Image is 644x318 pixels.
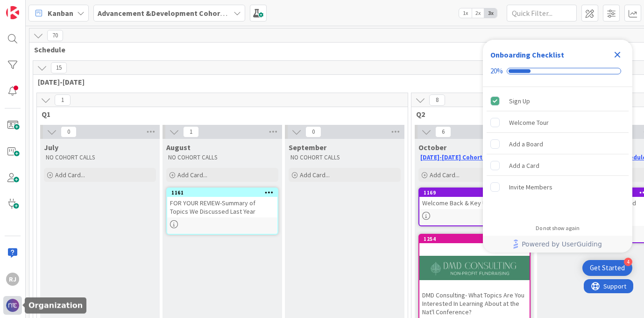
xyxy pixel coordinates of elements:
div: Welcome Back & Key Updates [419,197,530,209]
p: NO COHORT CALLS [46,154,154,161]
span: 1 [183,126,199,137]
span: 8 [429,94,445,106]
div: 1254DMD Consulting- What Topics Are You Interested In Learning About at the Nat'l Conference? [419,235,530,318]
span: August [166,143,191,152]
div: 1254 [424,236,530,242]
div: Checklist items [483,87,632,218]
span: Q1 [42,109,396,119]
div: Invite Members [509,181,552,193]
div: RJ [6,273,19,286]
div: Footer [483,236,632,253]
span: 6 [435,126,451,137]
div: Add a Board is incomplete. [487,134,629,154]
span: 70 [47,30,63,41]
div: Add a Card [509,160,539,171]
span: Add Card... [300,171,330,179]
div: Sign Up is complete. [487,91,629,111]
div: 1161 [167,188,277,197]
div: Sign Up [509,95,530,107]
div: 20% [490,67,503,75]
h5: Organization [28,301,83,310]
div: Checklist Container [483,40,632,253]
input: Quick Filter... [507,5,577,22]
div: DMD Consulting- What Topics Are You Interested In Learning About at the Nat'l Conference? [419,289,530,318]
span: 15 [51,62,67,73]
div: Invite Members is incomplete. [487,177,629,197]
a: 1169Welcome Back & Key Updates [418,188,531,226]
div: 1169 [424,189,530,196]
span: 3x [484,8,497,18]
span: 2x [472,8,484,18]
div: Add a Card is incomplete. [487,155,629,176]
span: Add Card... [430,171,460,179]
a: Powered by UserGuiding [488,236,628,253]
span: 0 [61,126,77,137]
img: avatar [6,299,19,312]
div: Welcome Tour is incomplete. [487,112,629,133]
div: 1169 [419,188,530,197]
span: 0 [305,126,321,137]
div: Do not show again [536,224,580,232]
span: Support [20,1,42,13]
img: Visit kanbanzone.com [6,6,19,19]
span: October [418,143,446,152]
div: Onboarding Checklist [490,49,564,60]
div: Checklist progress: 20% [490,67,625,75]
div: 4 [624,258,632,266]
b: Advancement &Development Cohort Calls [98,8,242,18]
div: Get Started [590,263,625,273]
div: Close Checklist [610,47,625,62]
span: Add Card... [177,171,207,179]
div: FOR YOUR REVIEW-Summary of Topics We Discussed Last Year [167,197,277,217]
span: 1 [55,94,71,106]
div: Open Get Started checklist, remaining modules: 4 [582,260,632,276]
div: 1169Welcome Back & Key Updates [419,188,530,209]
a: [DATE]-[DATE] Cohort Call Schedule [420,153,524,161]
span: Add Card... [55,171,85,179]
span: Powered by UserGuiding [522,238,602,250]
div: Welcome Tour [509,117,549,128]
p: NO COHORT CALLS [290,154,399,161]
span: September [289,143,326,152]
span: Kanban [48,7,73,19]
div: Add a Board [509,138,543,150]
p: NO COHORT CALLS [168,154,276,161]
div: 1161FOR YOUR REVIEW-Summary of Topics We Discussed Last Year [167,188,277,217]
div: 1161 [171,189,277,196]
span: 1x [459,8,472,18]
a: 1161FOR YOUR REVIEW-Summary of Topics We Discussed Last Year [166,188,278,235]
span: July [44,143,58,152]
div: 1254 [419,235,530,243]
